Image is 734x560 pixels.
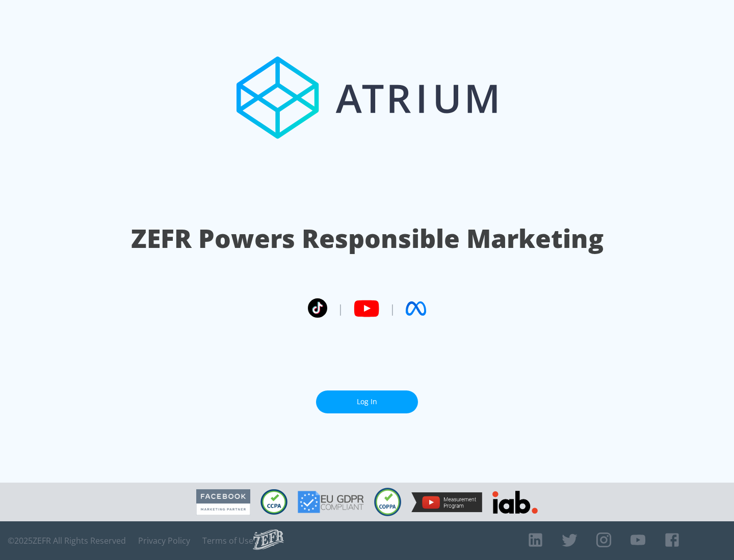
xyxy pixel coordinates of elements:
img: COPPA Compliant [374,488,401,516]
h1: ZEFR Powers Responsible Marketing [131,221,604,256]
img: CCPA Compliant [260,489,287,515]
span: | [337,301,344,316]
a: Privacy Policy [138,536,190,546]
img: IAB [492,491,538,514]
img: YouTube Measurement Program [411,492,482,512]
img: GDPR Compliant [298,491,364,513]
span: © 2025 ZEFR All Rights Reserved [8,536,126,546]
a: Log In [316,390,418,413]
img: Facebook Marketing Partner [196,489,250,515]
a: Terms of Use [202,536,253,546]
span: | [389,301,396,316]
